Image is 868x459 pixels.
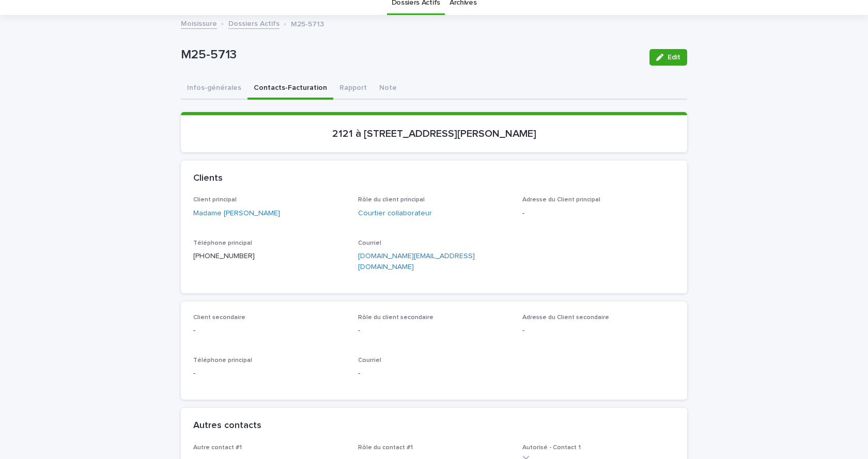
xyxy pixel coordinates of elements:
[193,240,252,246] span: Téléphone principal
[291,18,324,29] p: M25-5713
[193,314,245,321] span: Client secondaire
[228,17,280,29] a: Dossiers Actifs
[358,357,381,363] span: Courriel
[193,197,237,203] span: Client principal
[358,445,413,451] span: Rôle du contact #1
[522,197,600,203] span: Adresse du Client principal
[358,208,432,219] a: Courtier collaborateur
[333,78,373,100] button: Rapport
[193,173,223,184] h2: Clients
[358,368,510,379] p: -
[373,78,403,100] button: Note
[522,325,675,336] p: -
[358,197,425,203] span: Rôle du client principal
[358,314,433,321] span: Rôle du client secondaire
[193,357,252,363] span: Téléphone principal
[358,252,475,271] a: [DOMAIN_NAME][EMAIL_ADDRESS][DOMAIN_NAME]
[193,420,261,432] h2: Autres contacts
[193,208,280,219] a: Madame [PERSON_NAME]
[181,48,641,62] p: M25-5713
[247,78,333,100] button: Contacts-Facturation
[522,314,609,321] span: Adresse du Client secondaire
[522,208,675,219] p: -
[649,49,687,66] button: Edit
[193,445,242,451] span: Autre contact #1
[358,325,510,336] p: -
[193,368,346,379] p: -
[193,128,675,140] p: 2121 à [STREET_ADDRESS][PERSON_NAME]
[193,251,346,262] p: [PHONE_NUMBER]
[668,54,680,61] span: Edit
[181,78,247,100] button: Infos-générales
[522,445,581,451] span: Autorisé - Contact 1
[181,17,217,29] a: Moisissure
[193,325,346,336] p: -
[358,240,381,246] span: Courriel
